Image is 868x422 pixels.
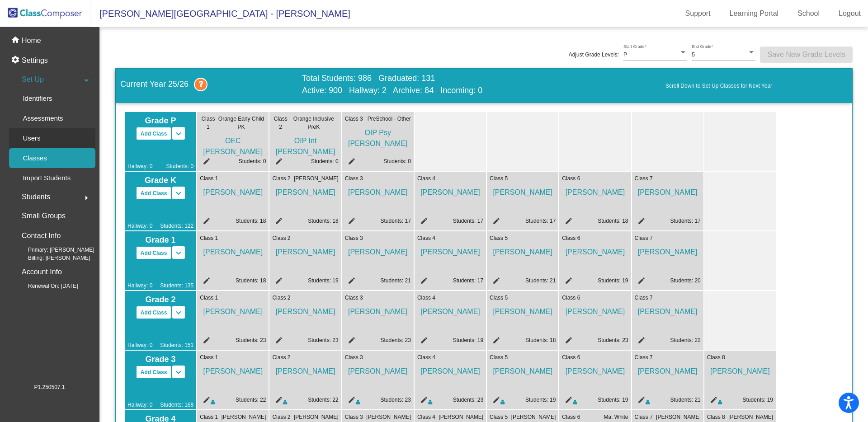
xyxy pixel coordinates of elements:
a: Logout [831,6,868,21]
span: [PERSON_NAME] [345,183,411,198]
a: Students: 19 [598,277,628,284]
a: Students: 0 [311,158,339,164]
span: Students: 122 [160,222,193,230]
span: OIP Psy [PERSON_NAME] [345,123,411,149]
span: [PERSON_NAME] [345,242,411,258]
a: Students: 17 [380,218,410,224]
span: [PERSON_NAME] [417,242,483,258]
span: Class 1 [200,294,218,302]
span: Class 4 [417,294,435,302]
a: Students: 19 [308,277,338,284]
a: Students: 19 [743,397,773,403]
span: [PERSON_NAME] [511,413,556,421]
span: [PERSON_NAME] [490,242,556,258]
span: Grade 1 [127,234,193,246]
span: Students: 135 [160,281,193,290]
span: Class 2 [272,413,290,421]
mat-icon: keyboard_arrow_down [173,188,184,199]
a: Students: 22 [308,397,338,403]
p: Account Info [22,266,62,278]
a: Students: 17 [453,218,483,224]
mat-icon: edit [200,396,211,407]
span: Class 6 [562,234,580,242]
mat-icon: edit [200,336,211,347]
span: Class 7 [635,413,653,421]
span: Hallway: 0 [127,281,152,290]
mat-icon: edit [562,396,573,407]
span: [PERSON_NAME] [345,302,411,317]
span: [PERSON_NAME] [417,361,483,377]
mat-icon: edit [635,217,646,228]
button: Add Class [136,366,172,379]
mat-icon: edit [345,217,356,228]
span: PreSchool - Other [368,115,411,123]
span: Grade 2 [127,294,193,306]
span: Class 2 [272,174,290,183]
span: Class 2 [272,294,290,302]
button: Add Class [136,127,172,140]
span: [PERSON_NAME] [417,183,483,198]
mat-icon: edit [490,396,500,407]
mat-icon: edit [490,336,500,347]
span: Class 3 [345,353,363,361]
a: Students: 23 [236,337,266,343]
span: Students: 168 [160,401,193,409]
mat-icon: edit [272,277,283,287]
mat-icon: edit [707,396,718,407]
span: 5 [692,52,695,58]
span: [PERSON_NAME] [728,413,773,421]
span: [PERSON_NAME] [635,242,701,258]
mat-icon: edit [272,336,283,347]
mat-icon: edit [200,157,211,168]
mat-icon: edit [417,396,428,407]
span: [PERSON_NAME] [294,413,339,421]
a: Students: 21 [380,277,410,284]
a: Students: 20 [670,277,700,284]
p: Contact Info [22,230,61,242]
span: Class 6 [562,353,580,361]
span: Class 3 [345,413,363,421]
span: Class 5 [490,294,508,302]
span: [PERSON_NAME] [294,174,339,183]
button: Add Class [136,306,172,319]
mat-icon: edit [272,157,283,168]
p: Users [23,133,40,144]
span: Class 7 [635,174,653,183]
mat-icon: edit [562,217,573,228]
span: Orange Inclusive PreK [289,115,339,131]
span: Class 3 [345,234,363,242]
mat-icon: keyboard_arrow_down [173,128,184,139]
span: OEC [PERSON_NAME] [200,131,266,157]
span: Class 1 [200,115,216,131]
mat-icon: edit [490,277,500,287]
mat-icon: edit [490,217,500,228]
span: Class 4 [417,174,435,183]
span: Orange Early Child PK [217,115,266,131]
span: Class 2 [272,353,290,361]
span: Primary: [PERSON_NAME] [14,246,94,254]
span: [PERSON_NAME] [272,183,338,198]
mat-icon: edit [345,277,356,287]
mat-icon: edit [200,277,211,287]
a: Students: 17 [525,218,556,224]
mat-icon: arrow_right [81,192,92,203]
a: Students: 0 [383,158,411,164]
p: Classes [23,153,47,164]
mat-icon: edit [562,336,573,347]
span: [PERSON_NAME] [200,361,266,377]
span: Ma. White [604,413,628,421]
span: [PERSON_NAME] [562,302,628,317]
mat-icon: home [11,35,22,46]
a: Students: 21 [670,397,700,403]
a: Students: 23 [380,337,410,343]
a: Students: 23 [598,337,628,343]
span: OIP Int [PERSON_NAME] [272,131,338,157]
span: [PERSON_NAME] [200,183,266,198]
span: Class 4 [417,353,435,361]
span: Adjust Grade Levels: [569,51,619,59]
a: Students: 19 [525,397,556,403]
span: [PERSON_NAME] [272,302,338,317]
span: [PERSON_NAME] [635,361,701,377]
span: Class 4 [417,413,435,421]
a: Students: 18 [236,218,266,224]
